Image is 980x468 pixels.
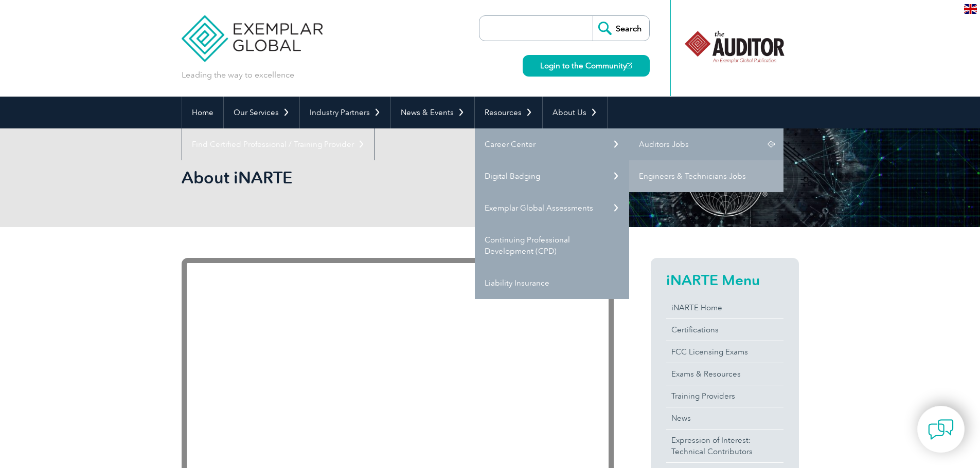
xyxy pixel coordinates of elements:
a: Digital Badging [475,160,629,192]
a: Expression of Interest:Technical Contributors [666,429,783,462]
a: Login to the Community [523,55,650,77]
a: Exemplar Global Assessments [475,192,629,224]
img: contact-chat.png [928,417,954,442]
a: Liability Insurance [475,267,629,299]
a: Our Services [224,97,299,128]
a: News & Events [391,97,474,128]
a: Home [182,97,223,128]
a: Industry Partners [300,97,390,128]
a: About Us [543,97,607,128]
input: Search [593,16,649,41]
a: Auditors Jobs [629,128,783,160]
img: en [964,4,977,14]
h2: About iNARTE [182,170,614,186]
a: News [666,407,783,429]
p: Leading the way to excellence [182,69,294,81]
a: Find Certified Professional / Training Provider [182,128,375,160]
a: Engineers & Technicians Jobs [629,160,783,192]
a: Certifications [666,319,783,341]
a: Resources [475,97,542,128]
a: Training Providers [666,385,783,407]
a: Career Center [475,128,629,160]
h2: iNARTE Menu [666,272,783,288]
a: Exams & Resources [666,363,783,385]
a: iNARTE Home [666,297,783,319]
a: Continuing Professional Development (CPD) [475,224,629,267]
a: FCC Licensing Exams [666,341,783,363]
img: open_square.png [627,63,632,68]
